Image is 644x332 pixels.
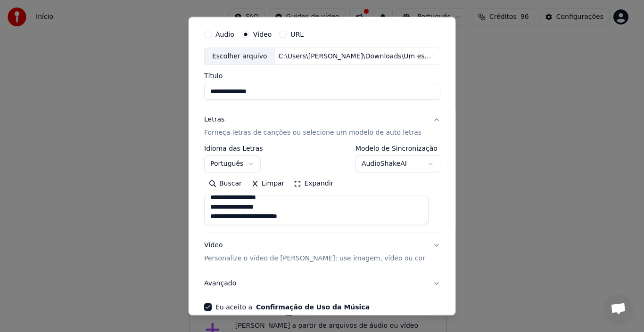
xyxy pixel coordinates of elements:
label: Eu aceito a [215,304,370,310]
div: C:\Users\[PERSON_NAME]\Downloads\Um estrangeiro - O plano de salvação.mp4 [274,51,435,61]
div: LetrasForneça letras de canções ou selecione um modelo de auto letras [204,145,440,233]
button: Eu aceito a [256,304,370,310]
label: Áudio [215,31,234,37]
button: VídeoPersonalize o vídeo de [PERSON_NAME]: use imagem, vídeo ou cor [204,233,440,271]
p: Personalize o vídeo de [PERSON_NAME]: use imagem, vídeo ou cor [204,254,425,263]
div: Vídeo [204,241,425,263]
button: Expandir [289,176,338,191]
p: Forneça letras de canções ou selecione um modelo de auto letras [204,128,421,138]
label: Título [204,73,440,79]
button: Limpar [246,176,289,191]
label: Vídeo [253,31,272,37]
div: Letras [204,115,224,124]
label: Idioma das Letras [204,145,263,152]
button: LetrasForneça letras de canções ou selecione um modelo de auto letras [204,107,440,145]
button: Buscar [204,176,247,191]
div: Escolher arquivo [205,48,275,65]
button: Avançado [204,271,440,296]
label: Modelo de Sincronização [355,145,440,152]
label: URL [290,31,304,37]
